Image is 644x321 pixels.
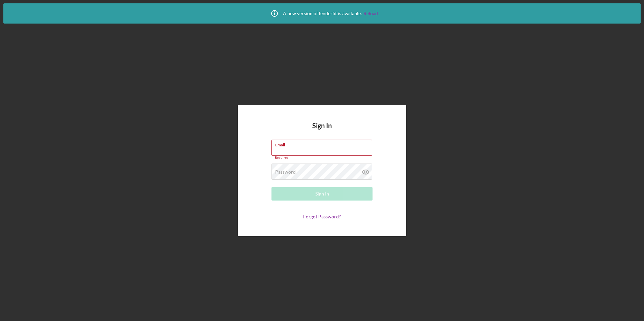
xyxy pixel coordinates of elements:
[271,187,373,201] button: Sign In
[312,122,332,140] h4: Sign In
[275,169,296,175] label: Password
[266,5,378,22] div: A new version of lenderfit is available.
[271,156,373,160] div: Required
[303,214,341,219] a: Forgot Password?
[363,11,378,16] a: Reload
[275,140,372,147] label: Email
[315,187,329,201] div: Sign In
